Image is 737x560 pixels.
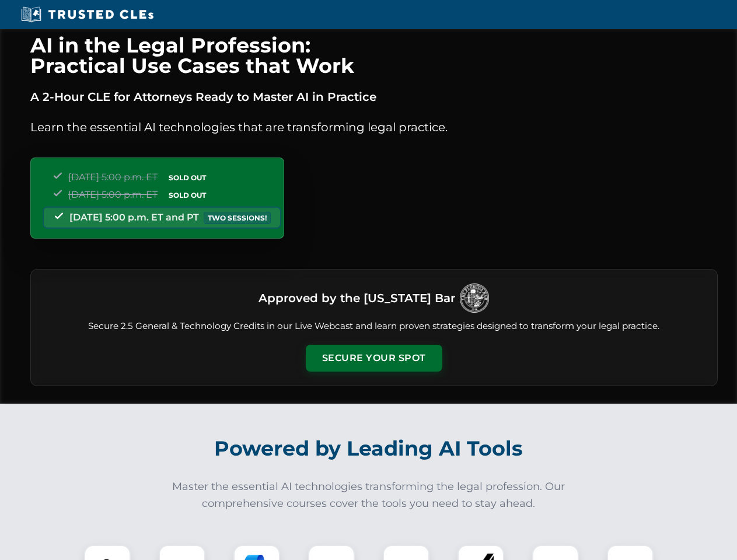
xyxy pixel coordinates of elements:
p: Secure 2.5 General & Technology Credits in our Live Webcast and learn proven strategies designed ... [45,320,703,333]
img: Trusted CLEs [18,6,157,23]
h1: AI in the Legal Profession: Practical Use Cases that Work [30,35,718,76]
button: Secure Your Spot [306,345,442,372]
h2: Powered by Leading AI Tools [46,428,692,469]
img: Logo [460,283,489,313]
span: [DATE] 5:00 p.m. ET [68,171,158,183]
span: [DATE] 5:00 p.m. ET [68,189,158,200]
span: SOLD OUT [165,171,210,184]
h3: Approved by the [US_STATE] Bar [259,288,455,309]
p: Learn the essential AI technologies that are transforming legal practice. [30,118,718,136]
span: SOLD OUT [165,189,210,201]
p: A 2-Hour CLE for Attorneys Ready to Master AI in Practice [30,87,718,106]
p: Master the essential AI technologies transforming the legal profession. Our comprehensive courses... [165,478,573,512]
